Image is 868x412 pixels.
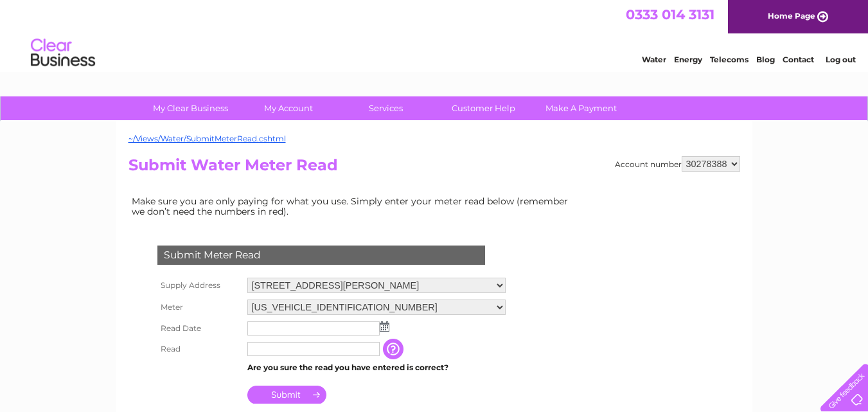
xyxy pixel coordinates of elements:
[247,386,326,404] input: Submit
[626,6,714,22] a: 0333 014 3131
[131,7,738,62] div: Clear Business is a trading name of Verastar Limited (registered in [GEOGRAPHIC_DATA] No. 3667643...
[244,359,509,376] td: Are you sure the read you have entered is correct?
[783,55,814,64] a: Contact
[235,96,341,120] a: My Account
[30,33,96,73] img: logo.png
[528,96,634,120] a: Make A Payment
[154,274,244,296] th: Supply Address
[615,156,740,172] div: Account number
[380,321,389,332] img: ...
[383,339,406,359] input: Information
[137,96,244,120] a: My Clear Business
[642,55,666,64] a: Water
[430,96,536,120] a: Customer Help
[154,296,244,318] th: Meter
[710,55,748,64] a: Telecoms
[154,318,244,339] th: Read Date
[756,55,775,64] a: Blog
[333,96,439,120] a: Services
[826,55,856,64] a: Log out
[674,55,702,64] a: Energy
[128,134,286,143] a: ~/Views/Water/SubmitMeterRead.cshtml
[128,193,578,220] td: Make sure you are only paying for what you use. Simply enter your meter read below (remember we d...
[154,339,244,359] th: Read
[157,246,485,265] div: Submit Meter Read
[128,156,740,181] h2: Submit Water Meter Read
